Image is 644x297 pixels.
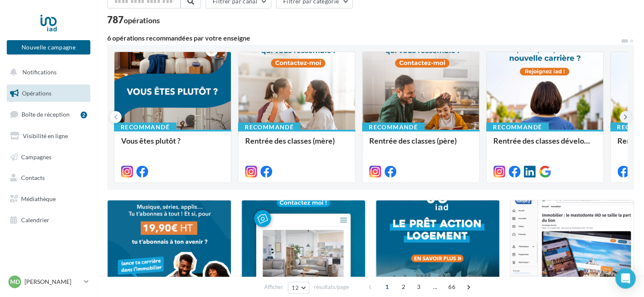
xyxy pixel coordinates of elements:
div: Recommandé [486,123,549,132]
span: Afficher [264,283,283,291]
span: Notifications [22,68,57,76]
div: Recommandé [362,123,425,132]
div: Rentrée des classes développement (conseillère) [493,136,596,153]
span: MD [10,278,20,286]
button: 12 [288,282,309,294]
div: Vous êtes plutôt ? [121,136,224,153]
button: Notifications [5,63,89,81]
div: Recommandé [238,123,300,132]
a: Calendrier [5,211,92,229]
a: MD [PERSON_NAME] [7,274,90,290]
span: 66 [445,280,459,294]
a: Contacts [5,169,92,187]
div: Open Intercom Messenger [615,268,636,289]
div: opérations [124,16,160,24]
div: Recommandé [114,123,176,132]
p: [PERSON_NAME] [24,278,81,286]
span: résultats/page [314,283,349,291]
span: Contacts [21,174,45,181]
span: Calendrier [21,216,49,223]
div: 2 [81,112,87,118]
span: 12 [292,284,299,291]
span: 3 [412,280,425,294]
a: Médiathèque [5,190,92,208]
span: Opérations [22,90,51,97]
span: Campagnes [21,153,51,160]
div: 787 [107,15,160,25]
span: Visibilité en ligne [23,132,68,139]
span: 1 [380,280,394,294]
span: ... [428,280,442,294]
button: Nouvelle campagne [7,40,90,54]
span: 2 [397,280,410,294]
div: Rentrée des classes (mère) [245,136,348,153]
span: Boîte de réception [22,111,70,118]
div: 6 opérations recommandées par votre enseigne [107,35,620,41]
a: Opérations [5,84,92,102]
div: Rentrée des classes (père) [369,136,472,153]
a: Campagnes [5,148,92,166]
span: Médiathèque [21,195,56,202]
a: Visibilité en ligne [5,127,92,145]
a: Boîte de réception2 [5,105,92,123]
